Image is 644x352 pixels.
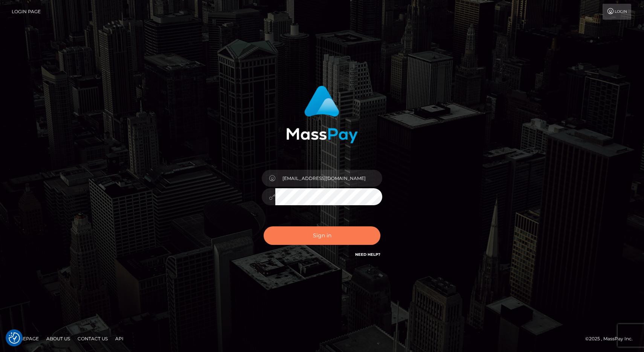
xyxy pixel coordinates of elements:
img: Revisit consent button [9,332,20,344]
button: Consent Preferences [9,332,20,344]
a: Contact Us [75,333,111,344]
a: Homepage [8,333,42,344]
img: MassPay Login [286,86,358,143]
button: Sign in [264,226,380,245]
a: Login Page [12,4,41,20]
div: © 2025 , MassPay Inc. [585,335,638,343]
a: Login [603,4,631,20]
a: About Us [43,333,73,344]
a: Need Help? [355,252,380,257]
a: API [112,333,127,344]
input: Username... [275,170,382,187]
